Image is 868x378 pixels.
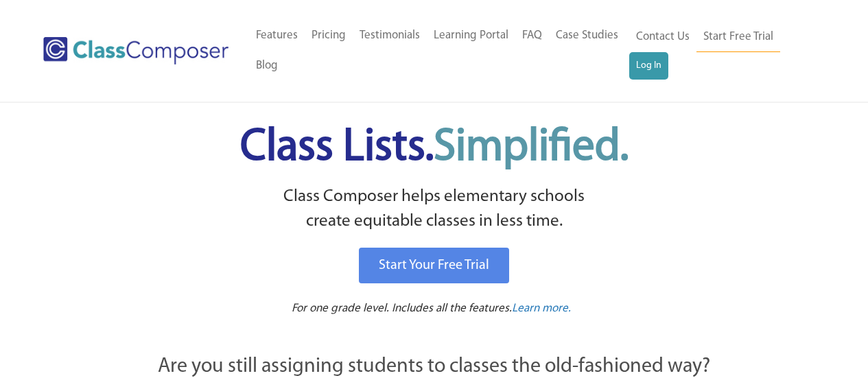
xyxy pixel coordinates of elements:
[249,21,305,51] a: Features
[82,185,786,235] p: Class Composer helps elementary schools create equitable classes in less time.
[43,37,228,64] img: Class Composer
[512,303,571,314] span: Learn more.
[434,126,629,170] span: Simplified.
[249,51,285,81] a: Blog
[629,22,696,52] a: Contact Us
[240,126,629,170] span: Class Lists.
[379,259,489,272] span: Start Your Free Trial
[353,21,427,51] a: Testimonials
[359,248,509,283] a: Start Your Free Trial
[512,300,571,318] a: Learn more.
[249,21,629,81] nav: Header Menu
[549,21,625,51] a: Case Studies
[427,21,515,51] a: Learning Portal
[515,21,549,51] a: FAQ
[629,52,668,80] a: Log In
[696,22,780,53] a: Start Free Trial
[629,22,814,80] nav: Header Menu
[305,21,353,51] a: Pricing
[292,303,512,314] span: For one grade level. Includes all the features.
